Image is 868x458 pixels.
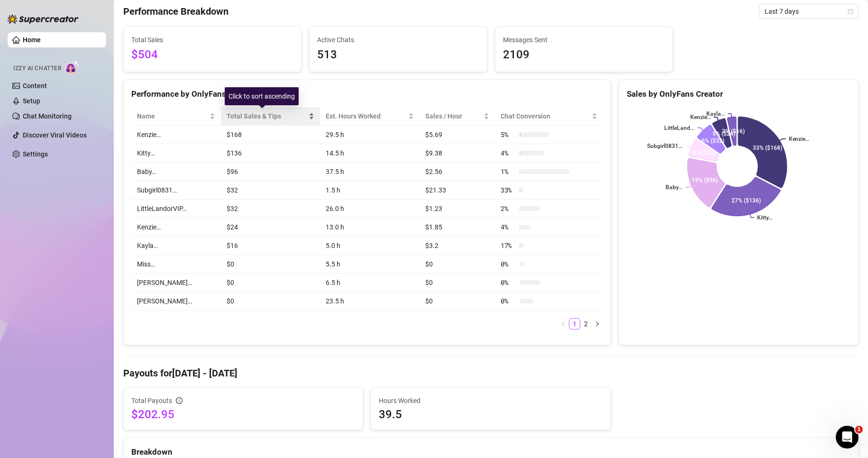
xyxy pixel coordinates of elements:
[320,126,420,144] td: 29.5 h
[131,407,355,422] span: $202.95
[131,200,221,218] td: LittleLandorVIP…
[420,292,495,311] td: $0
[647,143,682,149] text: Subgirl0831…
[495,107,603,126] th: Chat Conversion
[131,218,221,237] td: Kenzie…
[131,144,221,163] td: Kitty…
[560,321,566,327] span: left
[855,426,863,433] span: 1
[420,181,495,200] td: $21.33
[65,60,80,74] img: AI Chatter
[131,292,221,311] td: [PERSON_NAME]…
[23,36,41,44] a: Home
[420,107,495,126] th: Sales / Hour
[706,110,725,117] text: Kayla…
[501,148,516,158] span: 4 %
[317,35,479,45] span: Active Chats
[379,395,603,406] span: Hours Worked
[320,181,420,200] td: 1.5 h
[221,237,320,255] td: $16
[131,126,221,144] td: Kenzie…
[569,319,580,329] a: 1
[131,107,221,126] th: Name
[557,318,569,330] li: Previous Page
[580,318,592,330] li: 2
[131,181,221,200] td: Subgirl0831…
[227,111,307,121] span: Total Sales & Tips
[131,88,603,101] div: Performance by OnlyFans Creator
[225,87,299,105] div: Click to sort ascending
[592,318,603,330] button: right
[848,9,853,14] span: calendar
[221,200,320,218] td: $32
[131,35,293,45] span: Total Sales
[8,14,79,24] img: logo-BBDzfeDw.svg
[221,218,320,237] td: $24
[379,407,603,422] span: 39.5
[123,366,859,380] h4: Payouts for [DATE] - [DATE]
[501,222,516,232] span: 4 %
[501,111,590,121] span: Chat Conversion
[503,35,665,45] span: Messages Sent
[123,5,228,18] h4: Performance Breakdown
[569,318,580,330] li: 1
[425,111,482,121] span: Sales / Hour
[627,88,850,101] div: Sales by OnlyFans Creator
[326,111,406,121] div: Est. Hours Worked
[789,136,810,142] text: Kenzie…
[592,318,603,330] li: Next Page
[23,112,72,120] a: Chat Monitoring
[23,82,47,90] a: Content
[420,218,495,237] td: $1.85
[420,144,495,163] td: $9.38
[131,237,221,255] td: Kayla…
[501,129,516,140] span: 5 %
[320,218,420,237] td: 13.0 h
[557,318,569,330] button: left
[765,4,853,18] span: Last 7 days
[757,214,772,221] text: Kitty…
[503,46,665,64] span: 2109
[137,111,208,121] span: Name
[13,64,61,73] span: Izzy AI Chatter
[221,107,320,126] th: Total Sales & Tips
[594,321,600,327] span: right
[176,397,183,404] span: info-circle
[23,131,87,139] a: Discover Viral Videos
[501,259,516,269] span: 0 %
[501,296,516,306] span: 0 %
[501,240,516,251] span: 17 %
[221,274,320,292] td: $0
[501,203,516,214] span: 2 %
[664,125,694,131] text: LittleLand...
[420,200,495,218] td: $1.23
[131,395,172,406] span: Total Payouts
[131,163,221,181] td: Baby…
[23,150,48,158] a: Settings
[420,255,495,274] td: $0
[420,237,495,255] td: $3.2
[836,426,859,449] iframe: Intercom live chat
[320,163,420,181] td: 37.5 h
[420,274,495,292] td: $0
[221,181,320,200] td: $32
[581,319,591,329] a: 2
[320,144,420,163] td: 14.5 h
[320,274,420,292] td: 6.5 h
[320,200,420,218] td: 26.0 h
[320,255,420,274] td: 5.5 h
[501,277,516,288] span: 0 %
[23,97,40,105] a: Setup
[221,255,320,274] td: $0
[221,144,320,163] td: $136
[131,255,221,274] td: Miss…
[221,292,320,311] td: $0
[131,274,221,292] td: [PERSON_NAME]…
[501,185,516,195] span: 33 %
[690,114,711,121] text: Kenzie…
[501,166,516,177] span: 1 %
[221,163,320,181] td: $96
[320,292,420,311] td: 23.5 h
[420,163,495,181] td: $2.56
[221,126,320,144] td: $168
